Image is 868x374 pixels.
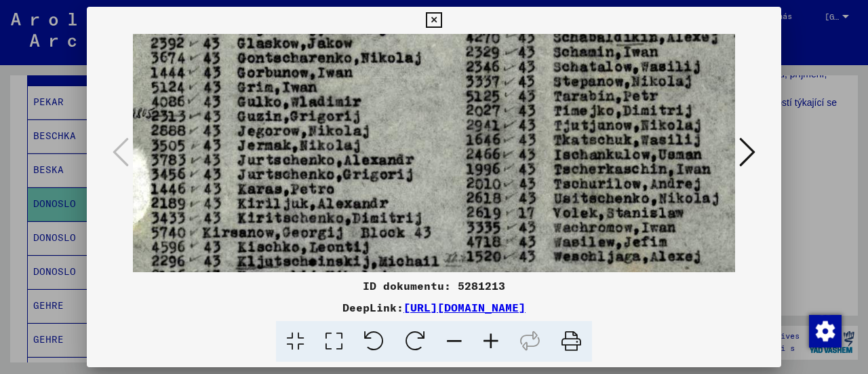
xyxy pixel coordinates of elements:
a: [URL][DOMAIN_NAME] [403,301,526,314]
img: Změna souhlasu [809,315,842,348]
font: DeepLink: [342,301,403,314]
font: ID dokumentu: 5281213 [363,279,505,293]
